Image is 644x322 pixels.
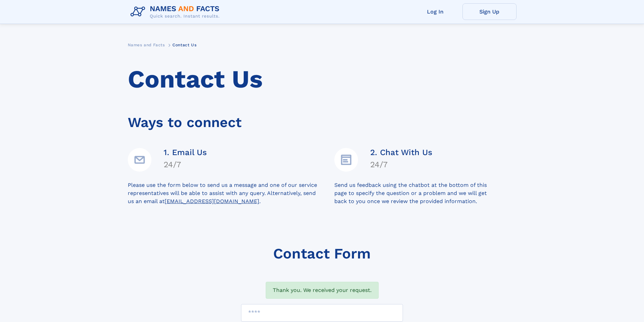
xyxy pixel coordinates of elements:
h4: 24/7 [164,160,207,169]
div: Please use the form below to send us a message and one of our service representatives will be abl... [128,181,334,205]
img: Email Address Icon [128,148,151,172]
a: Sign Up [462,3,517,20]
span: Contact Us [172,43,196,47]
img: Logo Names and Facts [128,3,225,21]
div: Send us feedback using the chatbot at the bottom of this page to specify the question or a proble... [334,181,517,205]
a: Names and Facts [128,41,165,49]
a: Log In [408,3,462,20]
h1: Contact Us [128,65,517,94]
a: [EMAIL_ADDRESS][DOMAIN_NAME] [165,198,259,204]
div: Thank you. We received your request. [266,282,379,299]
h4: 2. Chat With Us [370,148,432,157]
div: Ways to connect [128,105,517,133]
img: Details Icon [334,148,358,172]
h4: 24/7 [370,160,432,169]
h4: 1. Email Us [164,148,207,157]
h1: Contact Form [273,245,371,262]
